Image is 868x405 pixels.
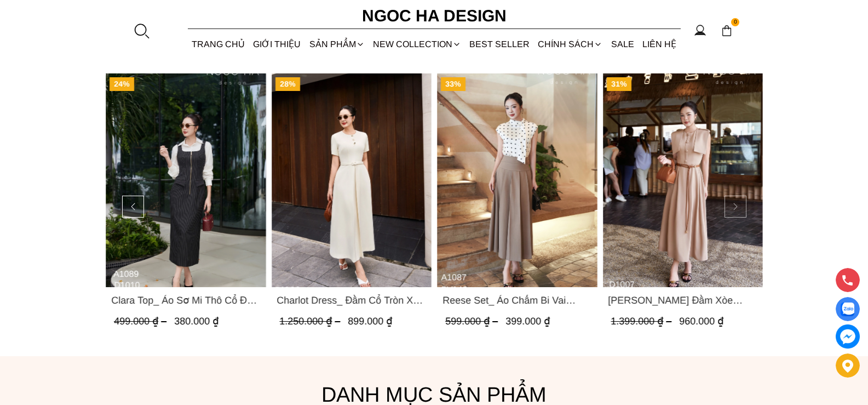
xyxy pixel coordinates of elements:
a: messenger [836,324,860,349]
a: Link to Clara Top_ Áo Sơ Mi Thô Cổ Đức Màu Trắng A1089 [111,293,261,308]
span: 1.250.000 ₫ [279,316,343,327]
a: Ngoc Ha Design [352,3,516,29]
span: 1.399.000 ₫ [611,316,674,327]
span: 0 [731,18,740,27]
a: Display image [836,297,860,321]
a: GIỚI THIỆU [249,30,305,59]
img: img-CART-ICON-ksit0nf1 [721,25,733,37]
span: 960.000 ₫ [679,316,723,327]
a: Product image - Clara Top_ Áo Sơ Mi Thô Cổ Đức Màu Trắng A1089 [106,73,266,287]
span: 399.000 ₫ [505,316,550,327]
span: 499.000 ₫ [114,316,169,327]
a: NEW COLLECTION [369,30,465,59]
span: Clara Top_ Áo Sơ Mi Thô Cổ Đức Màu Trắng A1089 [111,293,261,308]
a: Link to Reese Set_ Áo Chấm Bi Vai Chờm Mix Chân Váy Xếp Ly Hông Màu Nâu Tây A1087+CV142 [442,293,592,308]
a: Link to Helen Dress_ Đầm Xòe Choàng Vai Màu Bee Kaki D1007 [608,293,757,308]
a: Product image - Charlot Dress_ Đầm Cổ Tròn Xếp Ly Giữa Kèm Đai Màu Kem D1009 [271,73,432,287]
a: Link to Charlot Dress_ Đầm Cổ Tròn Xếp Ly Giữa Kèm Đai Màu Kem D1009 [277,293,426,308]
a: SALE [607,30,638,59]
a: TRANG CHỦ [188,30,249,59]
img: Display image [841,303,854,316]
span: 380.000 ₫ [174,316,219,327]
span: [PERSON_NAME] Đầm Xòe Choàng Vai Màu Bee Kaki D1007 [608,293,757,308]
span: 899.000 ₫ [348,316,392,327]
div: Chính sách [534,30,607,59]
span: 599.000 ₫ [445,316,501,327]
a: LIÊN HỆ [638,30,680,59]
a: Product image - Helen Dress_ Đầm Xòe Choàng Vai Màu Bee Kaki D1007 [602,73,763,287]
span: Reese Set_ Áo Chấm Bi Vai Chờm Mix Chân Váy Xếp Ly Hông Màu Nâu Tây A1087+CV142 [442,293,592,308]
span: Charlot Dress_ Đầm Cổ Tròn Xếp Ly Giữa Kèm Đai Màu Kem D1009 [277,293,426,308]
a: BEST SELLER [465,30,534,59]
a: Product image - Reese Set_ Áo Chấm Bi Vai Chờm Mix Chân Váy Xếp Ly Hông Màu Nâu Tây A1087+CV142 [437,73,597,287]
div: SẢN PHẨM [305,30,369,59]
